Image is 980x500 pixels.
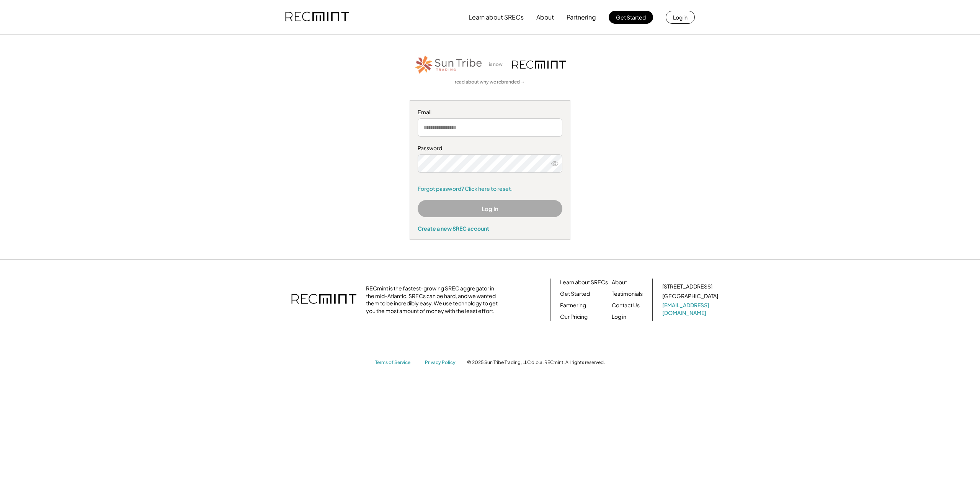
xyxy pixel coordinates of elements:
[512,61,566,69] img: recmint-logotype%403x.png
[418,185,562,193] a: Forgot password? Click here to reset.
[291,286,356,313] img: recmint-logotype%403x.png
[662,283,712,290] div: [STREET_ADDRESS]
[560,279,608,286] a: Learn about SRECs
[612,313,626,321] a: Log in
[612,279,627,286] a: About
[567,10,596,25] button: Partnering
[418,200,562,217] button: Log In
[425,359,459,366] a: Privacy Policy
[560,302,586,309] a: Partnering
[418,225,562,232] div: Create a new SREC account
[455,79,525,85] a: read about why we rebranded →
[612,302,640,309] a: Contact Us
[469,10,524,25] button: Learn about SRECs
[414,54,483,75] img: STT_Horizontal_Logo%2B-%2BColor.png
[536,10,554,25] button: About
[666,11,695,24] button: Log in
[609,11,653,24] button: Get Started
[560,313,588,321] a: Our Pricing
[418,108,562,116] div: Email
[467,359,605,366] div: © 2025 Sun Tribe Trading, LLC d.b.a. RECmint. All rights reserved.
[487,61,508,68] div: is now
[418,144,562,152] div: Password
[366,285,502,315] div: RECmint is the fastest-growing SREC aggregator in the mid-Atlantic. SRECs can be hard, and we wan...
[560,290,590,298] a: Get Started
[375,359,417,366] a: Terms of Service
[612,290,643,298] a: Testimonials
[662,302,720,316] a: [EMAIL_ADDRESS][DOMAIN_NAME]
[285,4,349,30] img: recmint-logotype%403x.png
[662,292,718,300] div: [GEOGRAPHIC_DATA]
